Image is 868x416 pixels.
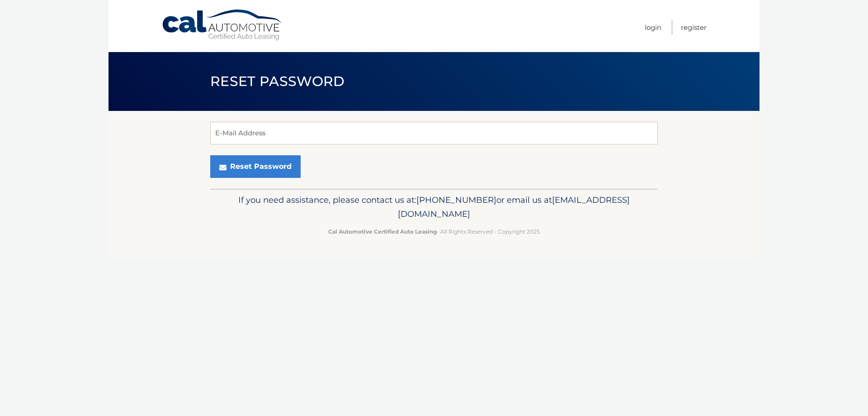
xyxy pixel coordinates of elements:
span: Reset Password [210,73,344,90]
a: Register [681,20,707,35]
button: Reset Password [210,155,301,178]
a: Login [645,20,661,35]
span: [PHONE_NUMBER] [416,195,496,205]
p: - All Rights Reserved - Copyright 2025 [216,227,652,236]
strong: Cal Automotive Certified Auto Leasing [328,228,437,235]
a: Cal Automotive [161,9,283,41]
p: If you need assistance, please contact us at: or email us at [216,193,652,222]
input: E-Mail Address [210,122,658,144]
